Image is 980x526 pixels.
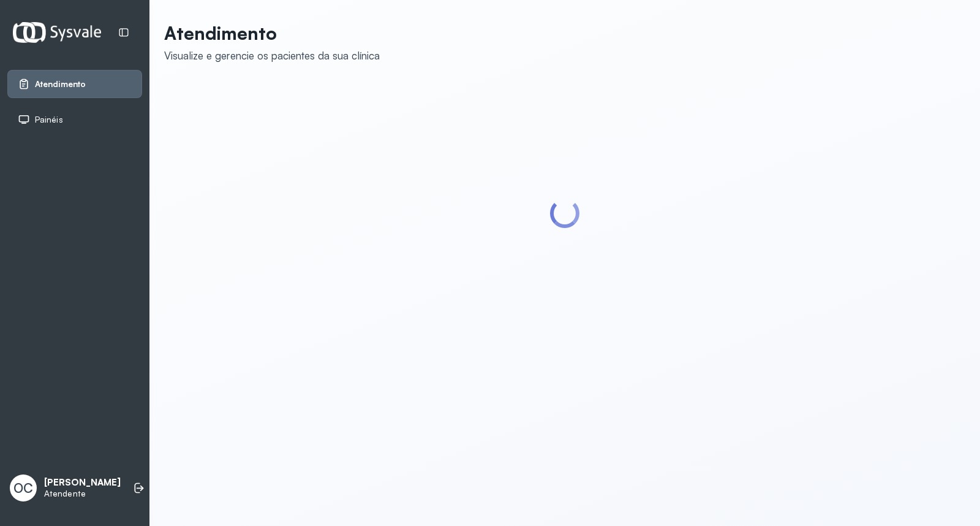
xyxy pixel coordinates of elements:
[13,22,101,42] img: Logotipo do estabelecimento
[164,49,380,62] div: Visualize e gerencie os pacientes da sua clínica
[18,78,132,90] a: Atendimento
[35,115,63,125] span: Painéis
[164,22,380,44] p: Atendimento
[44,477,121,489] p: [PERSON_NAME]
[35,79,86,90] span: Atendimento
[44,489,121,499] p: Atendente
